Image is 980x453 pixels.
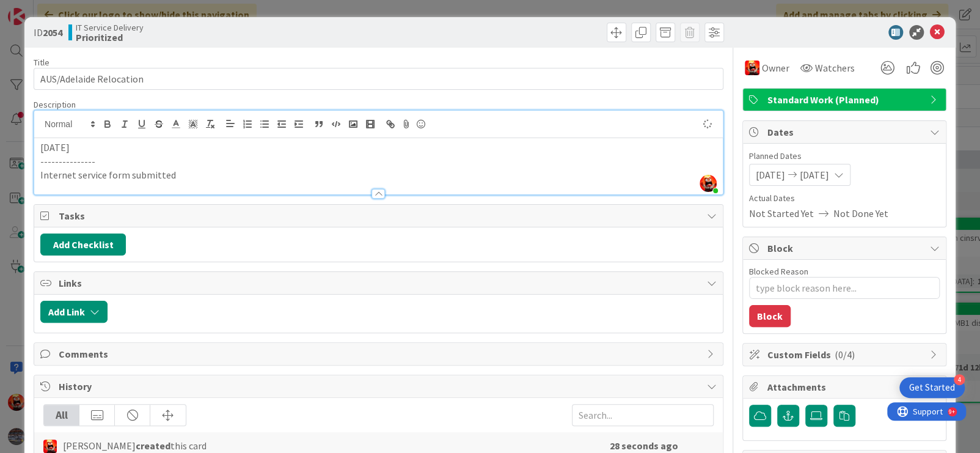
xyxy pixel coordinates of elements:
span: History [59,379,701,394]
div: All [44,405,79,425]
span: [DATE] [800,168,829,182]
label: Title [34,57,49,68]
button: Block [749,305,791,327]
input: Search... [572,404,714,426]
b: 28 seconds ago [610,440,678,452]
div: Get Started [909,381,955,394]
b: Prioritized [76,32,144,42]
span: Links [59,276,701,290]
span: Standard Work (Planned) [767,92,924,107]
span: IT Service Delivery [76,23,144,32]
button: Add Checklist [40,234,126,256]
p: --------------- [40,155,717,169]
span: Not Started Yet [749,206,814,221]
span: [DATE] [756,168,785,182]
span: ID [34,25,62,40]
b: created [136,440,170,452]
p: Internet service form submitted [40,168,717,182]
div: Open Get Started checklist, remaining modules: 4 [899,377,965,398]
div: 9+ [62,5,68,15]
p: [DATE] [40,141,717,155]
label: Blocked Reason [749,266,808,277]
span: [PERSON_NAME] this card [63,438,207,453]
span: Custom Fields [767,347,924,362]
span: Planned Dates [749,150,940,163]
button: Add Link [40,301,108,323]
span: Not Done Yet [833,206,888,221]
span: Watchers [815,61,855,75]
span: Tasks [59,208,701,223]
span: Attachments [767,380,924,394]
span: Comments [59,347,701,361]
div: 4 [954,374,965,385]
span: Support [26,2,56,17]
img: VN [43,440,57,453]
input: type card name here... [34,68,723,90]
b: 2054 [43,26,62,39]
img: VN [745,61,759,75]
span: Block [767,241,924,256]
span: ( 0/4 ) [835,348,855,361]
span: Owner [762,61,789,75]
span: Dates [767,125,924,139]
span: Description [34,99,76,110]
span: Actual Dates [749,192,940,205]
img: RgTeOc3I8ELJmhTdjS0YQeX5emZJLXRn.jpg [700,175,717,192]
